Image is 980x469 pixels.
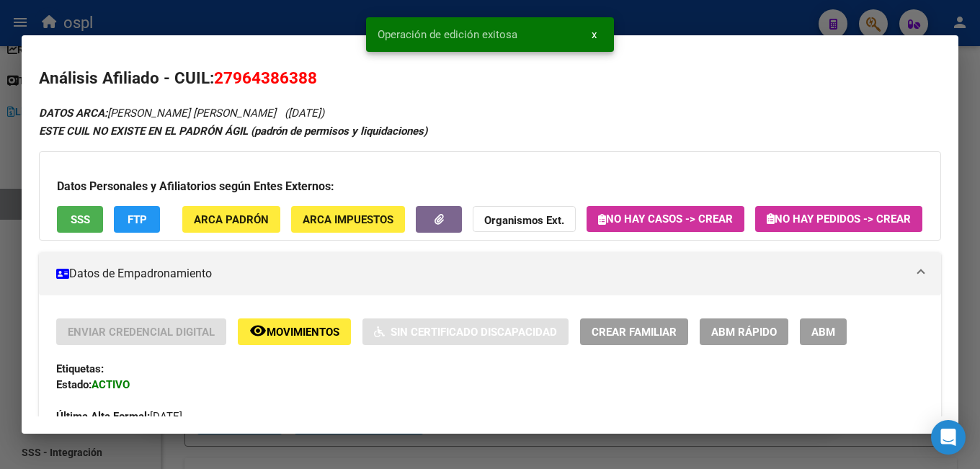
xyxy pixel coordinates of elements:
[57,178,923,195] h3: Datos Personales y Afiliatorios según Entes Externos:
[303,213,393,226] span: ARCA Impuestos
[128,213,147,226] span: FTP
[811,326,835,339] span: ABM
[580,22,608,48] button: x
[362,318,569,345] button: Sin Certificado Discapacidad
[931,420,966,455] div: Open Intercom Messenger
[249,322,267,339] mat-icon: remove_red_eye
[711,326,777,339] span: ABM Rápido
[484,214,564,227] strong: Organismos Ext.
[378,27,517,42] span: Operación de edición exitosa
[39,107,276,120] span: [PERSON_NAME] [PERSON_NAME]
[39,66,941,91] h2: Análisis Afiliado - CUIL:
[285,107,324,120] span: ([DATE])
[57,206,103,233] button: SSS
[592,326,677,339] span: Crear Familiar
[39,252,941,295] mat-expansion-panel-header: Datos de Empadronamiento
[56,378,92,391] strong: Estado:
[580,318,688,345] button: Crear Familiar
[755,206,922,232] button: No hay Pedidos -> Crear
[56,362,104,375] strong: Etiquetas:
[267,326,339,339] span: Movimientos
[194,213,269,226] span: ARCA Padrón
[214,68,317,87] span: 27964386388
[56,318,226,345] button: Enviar Credencial Digital
[68,326,215,339] span: Enviar Credencial Digital
[598,213,733,225] span: No hay casos -> Crear
[700,318,788,345] button: ABM Rápido
[800,318,847,345] button: ABM
[71,213,90,226] span: SSS
[592,28,597,41] span: x
[587,206,744,232] button: No hay casos -> Crear
[56,410,150,423] strong: Última Alta Formal:
[391,326,557,339] span: Sin Certificado Discapacidad
[39,125,427,138] strong: ESTE CUIL NO EXISTE EN EL PADRÓN ÁGIL (padrón de permisos y liquidaciones)
[182,206,280,233] button: ARCA Padrón
[291,206,405,233] button: ARCA Impuestos
[238,318,351,345] button: Movimientos
[56,265,906,282] mat-panel-title: Datos de Empadronamiento
[39,107,107,120] strong: DATOS ARCA:
[473,206,576,233] button: Organismos Ext.
[56,410,182,423] span: [DATE]
[114,206,160,233] button: FTP
[92,378,130,391] strong: ACTIVO
[767,213,911,225] span: No hay Pedidos -> Crear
